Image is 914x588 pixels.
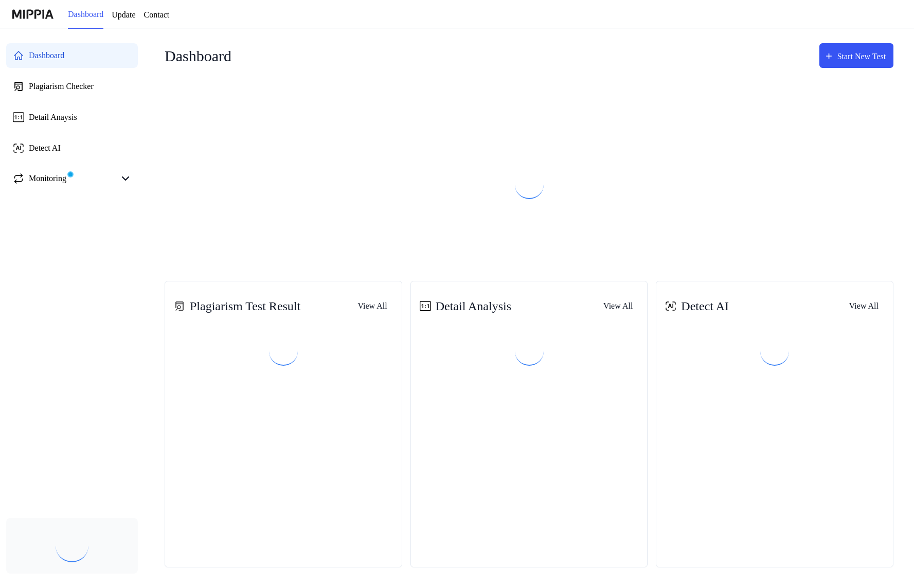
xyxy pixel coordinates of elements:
[843,296,887,316] button: View All
[29,172,70,185] div: Monitoring
[29,80,100,93] div: Plagiarism Checker
[29,49,70,62] div: Dashboard
[6,136,138,161] a: Detect AI
[12,172,115,185] a: Monitoring
[118,9,146,21] a: Update
[417,297,518,315] div: Detail Analysis
[29,142,64,154] div: Detect AI
[597,296,641,316] button: View All
[351,295,396,316] a: View All
[830,50,888,63] div: Start New Test
[6,74,138,99] a: Plagiarism Checker
[165,39,239,72] div: Dashboard
[29,111,80,123] div: Detail Anaysis
[6,43,138,68] a: Dashboard
[6,105,138,130] a: Detail Anaysis
[154,9,185,21] a: Contact
[597,295,641,316] a: View All
[68,1,110,29] a: Dashboard
[351,296,396,316] button: View All
[171,297,314,315] div: Plagiarism Test Result
[662,297,733,315] div: Detect AI
[811,43,893,68] button: Start New Test
[843,295,887,316] a: View All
